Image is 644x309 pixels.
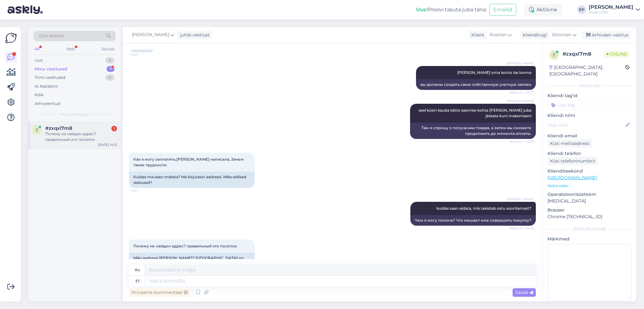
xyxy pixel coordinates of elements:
[547,207,631,213] p: Brauser
[45,125,72,131] span: #zxqxl7m8
[563,50,604,58] div: # zxqxl7m8
[35,66,67,72] div: Minu vestlused
[547,226,631,232] div: [PERSON_NAME]
[129,288,190,297] div: Privaatne kommentaar
[35,101,60,107] div: Arhiveeritud
[45,131,117,142] div: Почему не найден адрес? правильный это посёлок
[36,128,38,132] span: z
[133,244,237,248] span: Почему не найден адрес? правильный это посёлок
[507,61,534,66] span: [PERSON_NAME]
[132,31,169,38] span: [PERSON_NAME]
[39,33,64,39] span: Otsi kliente
[547,133,631,139] p: Kliendi email
[178,32,210,38] div: juhib vestlust
[547,139,592,148] div: Küsi meiliaadressi
[553,52,555,57] span: z
[547,83,631,89] div: Kliendi info
[107,66,114,72] div: 1
[510,90,534,95] span: Nähtud ✓ 12:37
[547,100,631,110] input: Lisa tag
[65,45,76,53] div: Web
[547,191,631,198] p: Operatsioonisüsteem
[589,5,640,15] a: [PERSON_NAME]Invaru OÜ
[136,276,140,286] div: et
[547,213,631,220] p: Chrome [TECHNICAL_ID]
[490,31,507,38] span: Russian
[547,198,631,204] p: [MEDICAL_DATA]
[131,52,154,57] span: 12:37
[457,70,531,75] span: [PERSON_NAME] oma konto ise looma
[510,139,534,144] span: Nähtud ✓ 12:39
[410,215,536,226] div: Чем я могу помочь? Что мешает мне совершить покупку?
[548,122,624,129] input: Lisa nimi
[416,79,536,90] div: вы должны создать свою собственную учетную запись
[410,123,536,139] div: Там я спрошу о получении товара, а затем вы сможете продолжить до момента оплаты.
[547,236,631,242] p: Märkmed
[135,265,140,275] div: ru
[547,112,631,119] p: Kliendi nimi
[131,188,154,193] span: 12:47
[549,64,625,77] div: [GEOGRAPHIC_DATA], [GEOGRAPHIC_DATA]
[507,197,534,201] span: [PERSON_NAME]
[419,108,532,118] span: seal küsin kauba kätte saamise kohta [PERSON_NAME] juba jätkate kuni maksmiseni
[416,6,487,14] div: Proovi tasuta juba täna:
[507,99,534,103] span: [PERSON_NAME]
[520,32,547,38] div: Klienditugi
[547,157,598,165] div: Küsi telefoninumbrit
[515,290,533,295] span: Saada
[416,7,428,13] b: Uus!
[105,57,114,63] div: 0
[5,32,17,44] img: Askly Logo
[547,175,597,180] a: [URL][DOMAIN_NAME]
[582,31,631,39] div: Arhiveeri vestlus
[547,92,631,99] p: Kliendi tag'id
[489,4,516,16] button: Emailid
[133,157,245,167] span: Как я могу заплатить,[PERSON_NAME] написала, Зачем такие трудности.
[35,74,65,81] div: Tiimi vestlused
[577,5,586,14] div: RP
[35,57,42,63] div: Uus
[524,4,562,15] div: Aktiivne
[436,206,531,211] span: kuidas saan aidata, mis takistab ostu sooritamast?
[111,126,117,131] div: 1
[547,168,631,174] p: Klienditeekond
[604,51,630,58] span: Online
[552,31,571,38] span: Estonian
[100,45,116,53] div: Socials
[35,92,44,98] div: Kõik
[547,150,631,157] p: Kliendi telefon
[509,226,534,231] span: Nähtud ✓ 12:49
[129,253,255,269] div: Miks aadressi [PERSON_NAME]? [GEOGRAPHIC_DATA] on küla
[589,5,633,10] div: [PERSON_NAME]
[60,112,89,117] span: Minu vestlused
[33,45,41,53] div: All
[105,74,114,81] div: 0
[547,183,631,189] p: Vaata edasi ...
[589,10,633,15] div: Invaru OÜ
[35,83,58,90] div: AI Assistent
[98,142,117,147] div: [DATE] 14:13
[129,172,255,188] div: Kuidas ma saan maksta? Ma kirjutasin aadressi. Miks sellised raskused?
[469,32,484,38] div: Klient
